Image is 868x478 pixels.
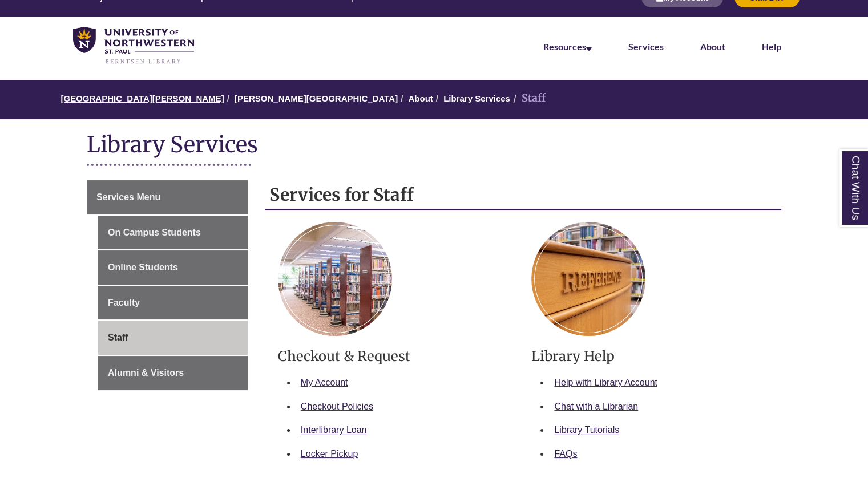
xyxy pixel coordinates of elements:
[87,180,248,214] a: Services Menu
[443,94,510,103] a: Library Services
[408,94,433,103] a: About
[762,41,781,52] a: Help
[301,402,373,411] a: Checkout Policies
[301,425,367,435] a: Interlibrary Loan
[301,449,358,459] a: Locker Pickup
[554,402,638,411] a: Chat with a Librarian
[301,378,348,387] a: My Account
[700,41,725,52] a: About
[554,449,577,459] a: FAQs
[98,216,248,250] a: On Campus Students
[554,378,657,387] a: Help with Library Account
[98,356,248,390] a: Alumni & Visitors
[60,94,224,103] a: [GEOGRAPHIC_DATA][PERSON_NAME]
[87,131,781,161] h1: Library Services
[531,347,768,365] h3: Library Help
[98,321,248,355] a: Staff
[235,94,398,103] a: [PERSON_NAME][GEOGRAPHIC_DATA]
[278,347,515,365] h3: Checkout & Request
[265,180,781,210] h2: Services for Staff
[73,27,194,65] img: UNWSP Library Logo
[554,425,619,435] a: Library Tutorials
[628,41,664,52] a: Services
[96,192,160,202] span: Services Menu
[543,41,592,52] a: Resources
[510,90,546,107] li: Staff
[87,180,248,390] div: Guide Page Menu
[98,250,248,285] a: Online Students
[98,286,248,320] a: Faculty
